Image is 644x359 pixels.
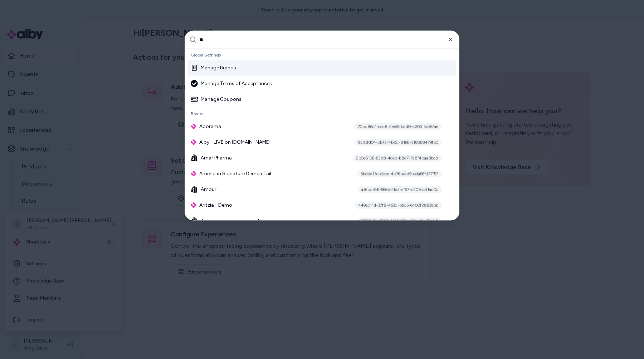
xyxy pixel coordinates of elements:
span: Arvio beveiligingscamera's [201,217,262,225]
span: Aritzia - Demo [199,202,232,209]
div: 449ac11d-37f8-453d-b5d5-6400f28639bb [355,202,442,209]
div: 2b0e5106-62b8-4ceb-b8c7-7a8f4baa8bcd [352,154,442,162]
div: Suggestions [185,49,459,220]
img: alby Logo [191,171,196,177]
div: 953bfd04-cb12-4b2d-8166-318368479fb0 [355,139,442,146]
div: 5bdde13c-dcce-4b76-a4d9-cda66fd77f57 [357,170,442,177]
div: Global Settings [188,50,456,60]
img: alby Logo [191,202,196,208]
div: f7393a9c-1989-4311-851a-25ae9be714b8 [357,217,442,225]
div: 70bd86c1-ccc8-4ee8-bdd0-c20614c56fae [354,123,442,130]
span: American Signature Demo eTail [199,170,271,177]
div: Manage Terms of Acceptances [191,80,272,87]
span: Amour [201,186,216,193]
span: Amar Pharma [201,154,232,162]
div: Manage Coupons [191,96,241,103]
div: Manage Brands [191,64,236,72]
div: Brands [188,109,456,119]
span: Alby - LIVE on [DOMAIN_NAME] [199,139,270,146]
img: alby Logo [191,124,196,129]
img: alby Logo [191,139,196,145]
div: a36bd346-5665-4faa-af97-c207cc41ad0c [357,186,442,193]
span: Adorama [199,123,221,130]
